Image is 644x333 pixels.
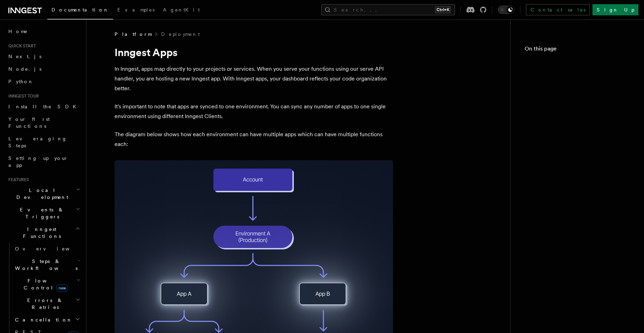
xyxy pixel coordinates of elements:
[6,63,82,75] a: Node.js
[115,31,151,38] span: Platform
[8,136,67,148] span: Leveraging Steps
[6,50,82,63] a: Next.js
[115,64,393,93] p: In Inngest, apps map directly to your projects or services. When you serve your functions using o...
[498,6,515,14] button: Toggle dark mode
[12,313,82,326] button: Cancellation
[525,45,630,56] h4: On this page
[6,184,82,203] button: Local Development
[47,2,113,20] a: Documentation
[117,7,155,13] span: Examples
[6,100,82,113] a: Install the SDK
[161,31,200,38] a: Deployment
[12,242,82,255] a: Overview
[6,25,82,38] a: Home
[8,28,28,35] span: Home
[6,152,82,171] a: Setting up your app
[6,187,76,201] span: Local Development
[15,246,87,251] span: Overview
[115,102,393,121] p: It's important to note that apps are synced to one environment. You can sync any number of apps t...
[12,294,82,313] button: Errors & Retries
[321,4,455,15] button: Search...Ctrl+K
[6,223,82,242] button: Inngest Functions
[52,7,109,13] span: Documentation
[592,4,638,15] a: Sign Up
[12,274,82,294] button: Flow Controlnew
[12,297,76,311] span: Errors & Retries
[6,43,36,49] span: Quick start
[12,316,72,323] span: Cancellation
[8,104,80,109] span: Install the SDK
[113,2,159,19] a: Examples
[526,4,590,15] a: Contact sales
[115,130,393,149] p: The diagram below shows how each environment can have multiple apps which can have multiple funct...
[6,75,82,88] a: Python
[6,132,82,152] a: Leveraging Steps
[6,177,29,183] span: Features
[8,54,41,59] span: Next.js
[115,46,393,59] h1: Inngest Apps
[6,113,82,132] a: Your first Functions
[12,277,77,291] span: Flow Control
[12,258,78,272] span: Steps & Workflows
[6,93,39,99] span: Inngest tour
[159,2,204,19] a: AgentKit
[56,284,68,292] span: new
[6,226,75,240] span: Inngest Functions
[8,79,34,84] span: Python
[8,155,68,168] span: Setting up your app
[12,255,82,274] button: Steps & Workflows
[6,203,82,223] button: Events & Triggers
[8,116,50,129] span: Your first Functions
[8,66,41,72] span: Node.js
[163,7,200,13] span: AgentKit
[6,206,76,220] span: Events & Triggers
[435,6,451,13] kbd: Ctrl+K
